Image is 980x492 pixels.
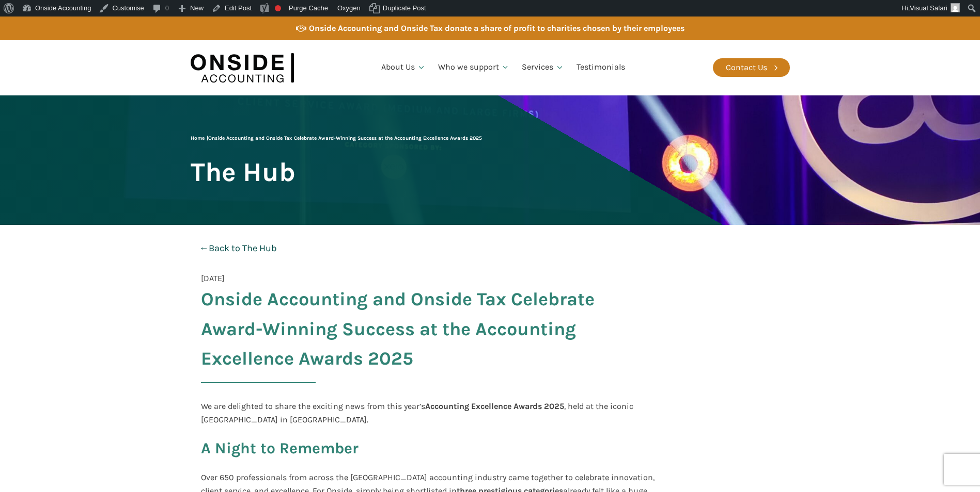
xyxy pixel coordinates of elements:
p: We are delighted to share the exciting news from this year’s , held at the iconic [GEOGRAPHIC_DAT... [201,400,660,426]
a: Services [516,50,570,85]
a: Testimonials [570,50,631,85]
a: Home [191,135,205,141]
h1: The Hub [191,158,295,186]
b: ← [199,242,209,254]
a: About Us [375,50,432,85]
span: Visual Safari [910,4,947,12]
div: Contact Us [726,61,767,74]
img: Onside Accounting [191,48,294,88]
a: ←Back to The Hub [191,235,286,261]
span: Onside Accounting and Onside Tax Celebrate Award-Winning Success at the Accounting Excellence Awa... [208,135,482,141]
strong: A Night to Remember [201,439,359,457]
strong: Accounting Excellence Awards 2025 [425,401,564,411]
a: Who we support [432,50,516,85]
span: Onside Accounting and Onside Tax Celebrate Award-Winning Success at the Accounting Excellence Awa... [201,285,660,374]
div: Onside Accounting and Onside Tax donate a share of profit to charities chosen by their employees [309,22,685,35]
span: [DATE] [201,272,225,285]
span: | [191,135,482,141]
div: Focus keyphrase not set [275,5,281,11]
a: Contact Us [713,58,790,77]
